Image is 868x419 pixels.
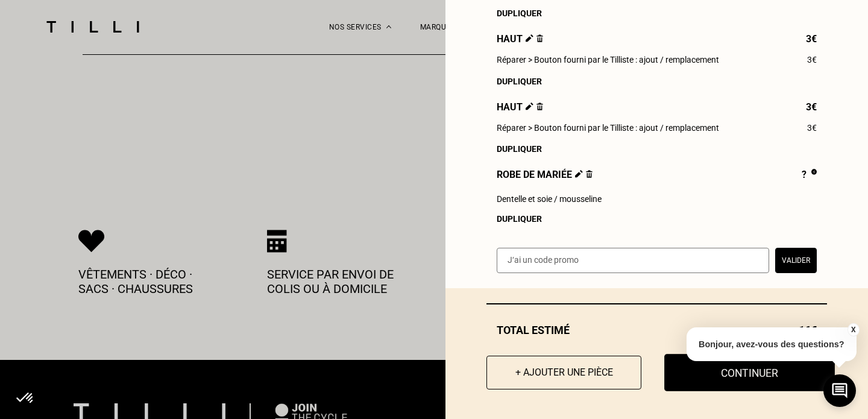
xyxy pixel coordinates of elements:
[497,123,719,133] span: Réparer > Bouton fourni par le Tilliste : ajout / remplacement
[775,248,817,273] button: Valider
[536,34,543,42] img: Supprimer
[497,144,817,154] div: Dupliquer
[687,327,857,361] p: Bonjour, avez-vous des questions?
[811,169,817,175] img: Pourquoi le prix est indéfini ?
[664,354,835,391] button: Continuer
[486,324,827,336] div: Total estimé
[526,102,533,110] img: Éditer
[497,55,719,65] span: Réparer > Bouton fourni par le Tilliste : ajout / remplacement
[497,169,593,182] span: Robe de mariée
[806,33,817,45] span: 3€
[807,55,817,65] span: 3€
[536,102,543,110] img: Supprimer
[497,194,602,204] span: Dentelle et soie / mousseline
[497,214,817,224] div: Dupliquer
[586,170,593,178] img: Supprimer
[497,8,817,18] div: Dupliquer
[806,101,817,113] span: 3€
[802,169,817,182] div: ?
[847,323,859,336] button: X
[497,101,543,113] span: Haut
[497,77,817,86] div: Dupliquer
[807,123,817,133] span: 3€
[497,248,769,273] input: J‘ai un code promo
[526,34,533,42] img: Éditer
[575,170,583,178] img: Éditer
[497,33,543,45] span: Haut
[486,356,641,389] button: + Ajouter une pièce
